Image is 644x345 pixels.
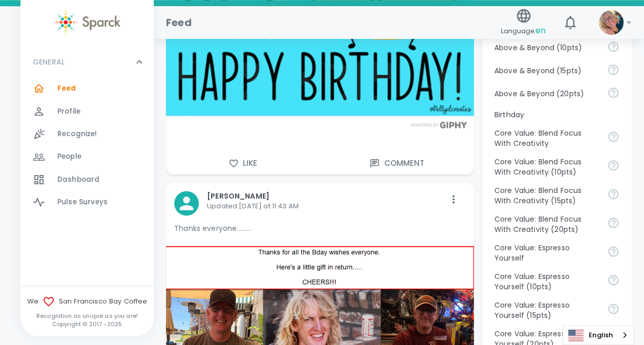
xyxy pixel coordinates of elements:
a: English [563,326,633,344]
p: Core Value: Blend Focus With Creativity (10pts) [494,157,599,177]
p: Birthday [494,110,619,120]
p: Above & Beyond (20pts) [494,89,599,99]
svg: For going above and beyond! [607,40,619,53]
button: Like [166,153,320,174]
div: Language [563,325,634,345]
svg: Achieve goals today and innovate for tomorrow [607,131,619,143]
a: Pulse Surveys [20,191,154,213]
span: Language: [501,24,546,38]
span: Dashboard [57,175,99,185]
p: Copyright © 2017 - 2025 [20,320,154,328]
a: Dashboard [20,168,154,191]
span: Pulse Surveys [57,197,108,207]
a: Sparck logo [20,10,154,34]
svg: Achieve goals today and innovate for tomorrow [607,159,619,171]
a: Feed [20,77,154,100]
span: en [535,25,546,36]
svg: Achieve goals today and innovate for tomorrow [607,217,619,229]
button: Language:en [497,5,550,41]
p: Updated [DATE] at 11:43 AM [207,201,445,211]
a: Recognize! [20,123,154,145]
p: Thanks everyone......... [174,223,466,233]
div: GENERAL [20,77,154,218]
span: People [57,152,81,162]
svg: Achieve goals today and innovate for tomorrow [607,188,619,200]
img: Powered by GIPHY [408,121,470,128]
p: Core Value: Espresso Yourself [494,243,599,263]
p: GENERAL [33,57,65,67]
span: Profile [57,106,80,117]
span: Feed [57,83,76,94]
svg: For going above and beyond! [607,87,619,99]
a: Profile [20,100,154,123]
aside: Language selected: English [563,325,634,345]
span: Recognize! [57,129,97,139]
p: Above & Beyond (10pts) [494,42,599,53]
p: Core Value: Blend Focus With Creativity [494,128,599,148]
button: Comment [320,153,473,174]
svg: For going above and beyond! [607,63,619,76]
img: Picture of Emily [599,10,624,35]
p: Core Value: Blend Focus With Creativity (15pts) [494,185,599,206]
p: Recognition as unique as you are! [20,312,154,320]
p: [PERSON_NAME] [207,191,445,201]
svg: Share your voice and your ideas [607,245,619,257]
div: GENERAL [20,47,154,77]
img: Sparck logo [54,10,120,34]
svg: Share your voice and your ideas [607,303,619,315]
svg: Share your voice and your ideas [607,274,619,286]
span: We San Francisco Bay Coffee [20,295,154,308]
p: Core Value: Espresso Yourself (10pts) [494,271,599,292]
p: Core Value: Espresso Yourself (15pts) [494,300,599,320]
p: Above & Beyond (15pts) [494,66,599,76]
h1: Feed [166,14,192,31]
p: Core Value: Blend Focus With Creativity (20pts) [494,214,599,234]
a: People [20,145,154,168]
